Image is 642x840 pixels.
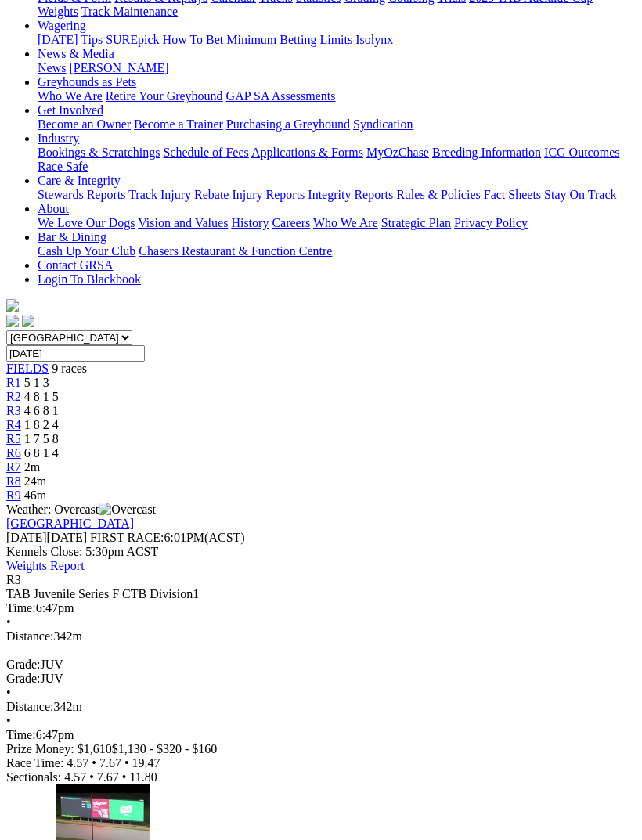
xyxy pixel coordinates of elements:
a: MyOzChase [366,146,429,159]
a: Retire Your Greyhound [106,89,223,103]
a: Rules & Policies [396,188,481,201]
span: • [6,714,11,727]
span: 6:01PM(ACST) [90,531,245,544]
div: 342m [6,629,636,644]
span: [DATE] [6,531,47,544]
a: Race Safe [38,160,88,173]
a: R5 [6,432,21,445]
a: Become a Trainer [134,117,223,131]
a: R8 [6,474,21,488]
span: R7 [6,460,21,474]
div: 6:47pm [6,728,636,742]
a: Become an Owner [38,117,131,131]
a: Track Maintenance [81,5,178,18]
a: Get Involved [38,103,103,117]
span: • [124,756,129,770]
a: Weights Report [6,559,85,572]
span: 24m [24,474,46,488]
a: Fact Sheets [484,188,541,201]
a: Careers [272,216,310,229]
a: ICG Outcomes [544,146,619,159]
a: R4 [6,418,21,431]
span: 6 8 1 4 [24,446,59,460]
img: twitter.svg [22,315,34,327]
a: Contact GRSA [38,258,113,272]
a: SUREpick [106,33,159,46]
a: Minimum Betting Limits [226,33,352,46]
a: [GEOGRAPHIC_DATA] [6,517,134,530]
a: Applications & Forms [251,146,363,159]
a: Schedule of Fees [163,146,248,159]
div: JUV [6,672,636,686]
a: Weights [38,5,78,18]
span: • [89,770,94,784]
span: • [6,615,11,629]
a: Stay On Track [544,188,616,201]
span: 11.80 [129,770,157,784]
span: 4 8 1 5 [24,390,59,403]
span: 7.67 [97,770,119,784]
a: R1 [6,376,21,389]
span: R2 [6,390,21,403]
div: Greyhounds as Pets [38,89,636,103]
a: Chasers Restaurant & Function Centre [139,244,332,258]
div: 6:47pm [6,601,636,615]
a: Cash Up Your Club [38,244,135,258]
span: FIELDS [6,362,49,375]
a: Login To Blackbook [38,272,141,286]
span: $1,130 - $320 - $160 [112,742,218,755]
span: 19.47 [132,756,160,770]
a: Care & Integrity [38,174,121,187]
span: Distance: [6,629,53,643]
a: Vision and Values [138,216,228,229]
span: • [6,686,11,699]
a: R3 [6,404,21,417]
span: Race Time: [6,756,63,770]
a: About [38,202,69,215]
img: logo-grsa-white.png [6,299,19,312]
a: Strategic Plan [381,216,451,229]
span: Time: [6,601,36,615]
input: Select date [6,345,145,362]
span: 1 8 2 4 [24,418,59,431]
a: Privacy Policy [454,216,528,229]
span: 7.67 [99,756,121,770]
div: JUV [6,658,636,672]
span: 46m [24,488,46,502]
div: 342m [6,700,636,714]
a: Injury Reports [232,188,305,201]
span: 4 6 8 1 [24,404,59,417]
span: 9 races [52,362,87,375]
span: FIRST RACE: [90,531,164,544]
a: We Love Our Dogs [38,216,135,229]
a: [DATE] Tips [38,33,103,46]
div: Wagering [38,33,636,47]
a: Wagering [38,19,86,32]
a: Breeding Information [432,146,541,159]
span: 5 1 3 [24,376,49,389]
a: History [231,216,269,229]
div: Get Involved [38,117,636,132]
span: 1 7 5 8 [24,432,59,445]
span: [DATE] [6,531,87,544]
div: News & Media [38,61,636,75]
a: News & Media [38,47,114,60]
a: Greyhounds as Pets [38,75,136,88]
a: R6 [6,446,21,460]
a: Who We Are [38,89,103,103]
span: • [122,770,127,784]
div: Industry [38,146,636,174]
a: GAP SA Assessments [226,89,336,103]
a: Integrity Reports [308,188,393,201]
div: Care & Integrity [38,188,636,202]
span: 4.57 [64,770,86,784]
div: About [38,216,636,230]
span: Sectionals: [6,770,61,784]
a: Bar & Dining [38,230,106,243]
span: Weather: Overcast [6,503,156,516]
